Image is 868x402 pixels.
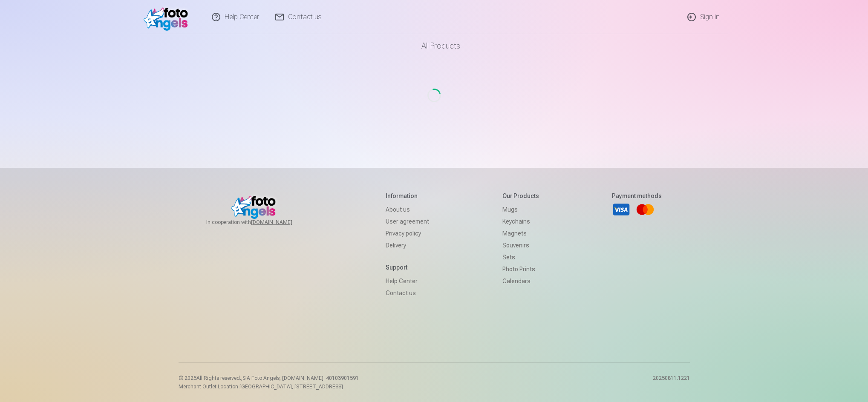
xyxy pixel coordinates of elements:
a: Keychains [502,215,539,227]
span: SIA Foto Angels, [DOMAIN_NAME]. 40103901591 [242,375,359,381]
a: [DOMAIN_NAME] [251,219,313,226]
h5: Support [386,263,429,272]
a: Mugs [502,204,539,215]
p: 20250811.1221 [653,375,690,390]
a: About us [386,204,429,215]
a: Sets [502,251,539,263]
a: Contact us [386,287,429,299]
a: Photo prints [502,263,539,275]
p: © 2025 All Rights reserved. , [179,375,359,382]
a: All products [398,34,470,58]
a: Visa [612,200,631,219]
a: Privacy policy [386,227,429,239]
a: User agreement [386,215,429,227]
a: Help Center [386,275,429,287]
h5: Payment methods [612,192,662,200]
a: Mastercard [636,200,655,219]
img: /v1 [144,3,193,31]
a: Magnets [502,227,539,239]
h5: Our products [502,192,539,200]
p: Merchant Outlet Location [GEOGRAPHIC_DATA], [STREET_ADDRESS] [179,383,359,390]
a: Delivery [386,239,429,251]
h5: Information [386,192,429,200]
a: Calendars [502,275,539,287]
a: Souvenirs [502,239,539,251]
span: In cooperation with [206,219,313,226]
